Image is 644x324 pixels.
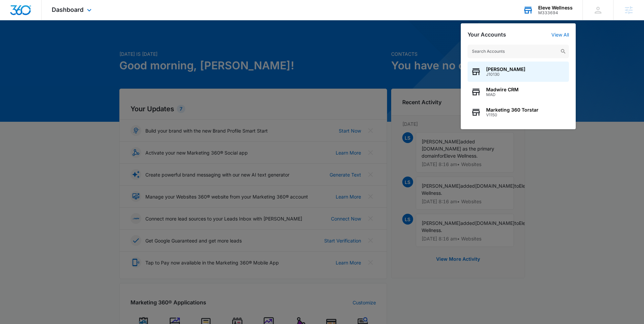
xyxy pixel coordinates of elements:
button: [PERSON_NAME]J10130 [468,62,569,82]
span: [PERSON_NAME] [486,67,525,72]
span: V1150 [486,113,539,117]
span: Madwire CRM [486,87,519,92]
button: Madwire CRMMAD [468,82,569,102]
input: Search Accounts [468,45,569,58]
span: MAD [486,92,519,97]
h2: Your Accounts [468,31,506,38]
span: J10130 [486,72,525,77]
div: account name [538,5,573,10]
button: Marketing 360 TorstarV1150 [468,102,569,122]
span: Marketing 360 Torstar [486,107,539,113]
div: account id [538,10,573,15]
span: Dashboard [52,6,84,13]
a: View All [551,32,569,38]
